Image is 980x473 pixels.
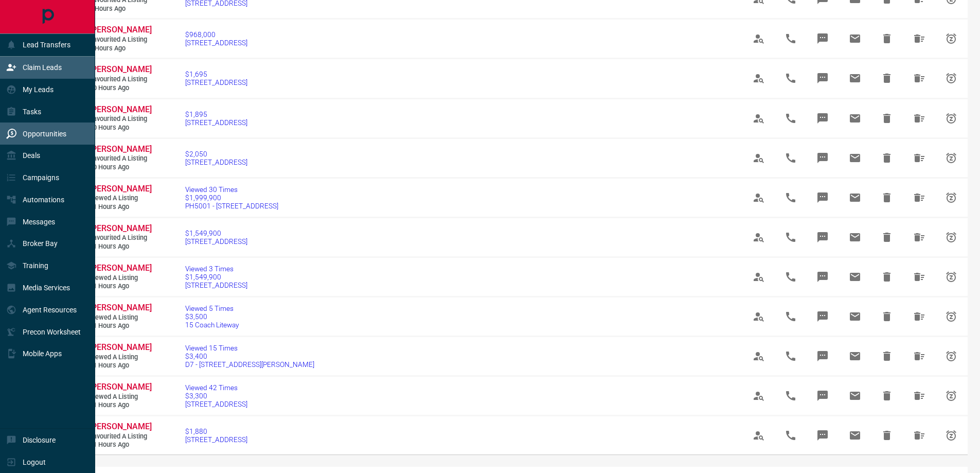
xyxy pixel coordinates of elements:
span: Hide [875,383,899,408]
span: Hide All from Dureti Beder [907,383,932,408]
span: Viewed a Listing [90,353,151,362]
span: Snooze [939,66,964,91]
span: Call [778,106,803,131]
a: Viewed 15 Times$3,400D7 - [STREET_ADDRESS][PERSON_NAME] [185,344,314,369]
span: Email [843,185,867,210]
span: [PERSON_NAME] [90,263,152,273]
span: [PERSON_NAME] [90,422,152,431]
span: Favourited a Listing [90,432,151,441]
span: Favourited a Listing [90,36,151,44]
span: 15 Coach Liteway [185,321,239,329]
span: Email [843,265,867,289]
span: Message [810,423,835,448]
span: View Profile [746,383,771,408]
span: 11 hours ago [90,203,151,212]
span: Email [843,146,867,170]
span: 8 hours ago [90,44,151,53]
span: Message [810,146,835,170]
a: $1,880[STREET_ADDRESS] [185,427,247,444]
span: Viewed 5 Times [185,304,239,312]
span: Viewed a Listing [90,313,151,322]
span: [PERSON_NAME] [90,64,152,74]
span: View Profile [746,344,771,369]
span: Hide [875,344,899,369]
a: Viewed 42 Times$3,300[STREET_ADDRESS] [185,383,247,408]
span: Favourited a Listing [90,234,151,242]
span: [STREET_ADDRESS] [185,158,247,166]
span: View Profile [746,66,771,91]
span: Hide [875,304,899,329]
span: Call [778,146,803,170]
a: $968,000[STREET_ADDRESS] [185,30,247,47]
span: Message [810,66,835,91]
span: Hide All from Nino Singh [907,265,932,289]
span: View Profile [746,304,771,329]
span: $1,999,900 [185,194,278,202]
span: Hide [875,225,899,250]
span: Call [778,383,803,408]
span: Viewed 15 Times [185,344,314,352]
span: Email [843,344,867,369]
span: 11 hours ago [90,282,151,291]
span: Snooze [939,26,964,51]
span: Viewed 3 Times [185,265,247,273]
span: Hide All from Rita Zander [907,146,932,170]
span: [STREET_ADDRESS] [185,118,247,127]
span: Hide All from Aaron Gabbidon [907,26,932,51]
span: Call [778,265,803,289]
a: Viewed 30 Times$1,999,900PH5001 - [STREET_ADDRESS] [185,185,278,210]
span: Hide [875,146,899,170]
span: View Profile [746,26,771,51]
span: [STREET_ADDRESS] [185,400,247,408]
span: [STREET_ADDRESS] [185,281,247,289]
span: View Profile [746,265,771,289]
span: [PERSON_NAME] [90,303,152,312]
span: $3,400 [185,352,314,360]
span: Hide [875,106,899,131]
span: [STREET_ADDRESS] [185,39,247,47]
span: $968,000 [185,30,247,39]
span: 11 hours ago [90,322,151,330]
span: Favourited a Listing [90,115,151,124]
span: View Profile [746,106,771,131]
span: 10 hours ago [90,84,151,93]
span: Viewed 30 Times [185,185,278,194]
span: Message [810,26,835,51]
span: View Profile [746,146,771,170]
span: Email [843,26,867,51]
span: Snooze [939,383,964,408]
span: 10 hours ago [90,163,151,172]
span: Snooze [939,344,964,369]
span: Hide All from Nino Singh [907,185,932,210]
span: Call [778,66,803,91]
span: $1,549,900 [185,273,247,281]
span: Call [778,423,803,448]
a: [PERSON_NAME] [90,422,151,432]
a: [PERSON_NAME] [90,382,151,393]
span: Snooze [939,265,964,289]
span: Hide [875,185,899,210]
span: Snooze [939,423,964,448]
span: 11 hours ago [90,401,151,410]
span: Snooze [939,146,964,170]
span: Call [778,185,803,210]
span: 10 hours ago [90,124,151,132]
span: Viewed 42 Times [185,383,247,392]
span: Call [778,344,803,369]
a: $1,895[STREET_ADDRESS] [185,110,247,127]
a: Viewed 5 Times$3,50015 Coach Liteway [185,304,239,329]
span: [PERSON_NAME] [90,382,152,392]
span: 7 hours ago [90,5,151,13]
span: 11 hours ago [90,441,151,449]
span: Hide [875,66,899,91]
span: View Profile [746,225,771,250]
span: Message [810,304,835,329]
span: Viewed a Listing [90,393,151,401]
span: Snooze [939,185,964,210]
span: Message [810,344,835,369]
span: Email [843,106,867,131]
span: View Profile [746,185,771,210]
span: Hide [875,423,899,448]
span: Snooze [939,225,964,250]
span: 11 hours ago [90,242,151,251]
